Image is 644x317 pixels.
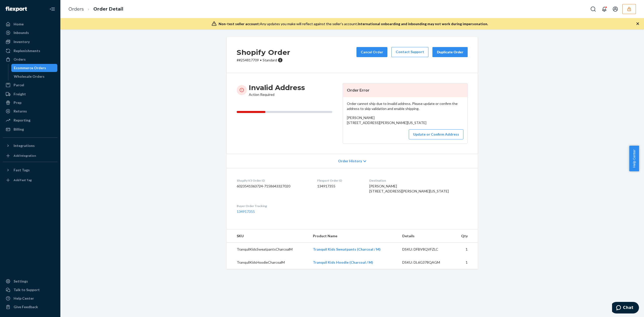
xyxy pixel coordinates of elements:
[317,184,361,189] dd: 134917355
[14,279,28,284] div: Settings
[453,256,478,269] td: 1
[237,204,309,208] dt: Buyer Order Tracking
[14,287,40,292] div: Talk to Support
[3,99,57,107] a: Prep
[343,83,467,97] header: Order Error
[6,7,27,12] img: Flexport logo
[14,109,27,114] div: Returns
[313,247,381,251] a: Tranquil Kids Sweatpants (Charcoal / M)
[260,58,262,62] span: •
[14,127,24,132] div: Billing
[68,6,84,12] a: Orders
[3,116,57,124] a: Reporting
[369,178,468,183] dt: Destination
[227,256,309,269] td: TranquilKidsHoodieCharcoalM
[3,303,57,311] button: Give Feedback
[409,129,463,139] button: Update or Confirm Address
[437,50,463,55] div: Duplicate Order
[588,4,598,14] button: Open Search Box
[347,115,426,125] span: [PERSON_NAME] [STREET_ADDRESS][PERSON_NAME][US_STATE]
[14,83,24,88] div: Parcel
[3,107,57,115] a: Returns
[64,2,127,17] ol: breadcrumbs
[313,260,373,264] a: Tranquil Kids Hoodie (Charcoal / M)
[249,83,305,92] h3: Invalid Address
[14,39,30,44] div: Inventory
[237,47,290,58] h2: Shopify Order
[599,4,609,14] button: Open notifications
[237,184,309,189] dd: 6023541063724-7158643327020
[402,247,450,252] div: DSKU: DFBV8QVFZLC
[14,153,36,158] div: Add Integration
[338,158,362,164] span: Order History
[237,58,290,63] p: # #254817709
[612,302,639,314] iframe: Opens a widget where you can chat to one of our agents
[14,74,45,79] div: Wholesale Orders
[3,286,57,294] button: Talk to Support
[93,6,123,12] a: Order Detail
[3,90,57,98] a: Freight
[14,118,30,123] div: Reporting
[3,20,57,28] a: Home
[3,294,57,302] a: Help Center
[3,125,57,133] a: Billing
[11,72,58,81] a: Wholesale Orders
[14,143,35,148] div: Integrations
[3,55,57,63] a: Orders
[237,209,255,214] a: 134917355
[369,184,449,193] span: [PERSON_NAME] [STREET_ADDRESS][PERSON_NAME][US_STATE]
[3,176,57,184] a: Add Fast Tag
[391,47,428,57] a: Contact Support
[227,229,309,243] th: SKU
[14,304,38,309] div: Give Feedback
[249,83,305,97] div: Action Required
[453,229,478,243] th: Qty
[14,22,24,27] div: Home
[629,146,639,171] button: Help Center
[3,38,57,46] a: Inventory
[14,100,21,105] div: Prep
[3,142,57,150] button: Integrations
[14,48,40,53] div: Replenishments
[219,22,260,26] span: Non-test seller account:
[14,30,29,35] div: Inbounds
[14,57,26,62] div: Orders
[14,92,26,97] div: Freight
[14,296,34,301] div: Help Center
[432,47,468,57] button: Duplicate Order
[453,243,478,256] td: 1
[610,4,620,14] button: Open account menu
[3,47,57,55] a: Replenishments
[358,22,488,26] span: International onboarding and inbounding may not work during impersonation.
[11,64,58,72] a: Ecommerce Orders
[347,101,463,111] p: Order cannot ship due to invalid address. Please update or confirm the address to skip validation...
[14,65,46,70] div: Ecommerce Orders
[356,47,387,57] button: Cancel Order
[47,4,57,14] button: Close Navigation
[14,168,30,173] div: Fast Tags
[309,229,398,243] th: Product Name
[14,178,32,182] div: Add Fast Tag
[3,166,57,174] button: Fast Tags
[3,81,57,89] a: Parcel
[237,178,309,183] dt: Shopify V3 Order ID
[219,21,488,26] div: Any updates you make will reflect against the seller's account.
[3,277,57,285] a: Settings
[3,29,57,37] a: Inbounds
[402,260,450,265] div: DSKU: DL6G378QAGM
[317,178,361,183] dt: Flexport Order ID
[263,58,277,62] span: Standard
[3,152,57,160] a: Add Integration
[398,229,454,243] th: Details
[227,243,309,256] td: TranquilKidsSweatpantsCharcoalM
